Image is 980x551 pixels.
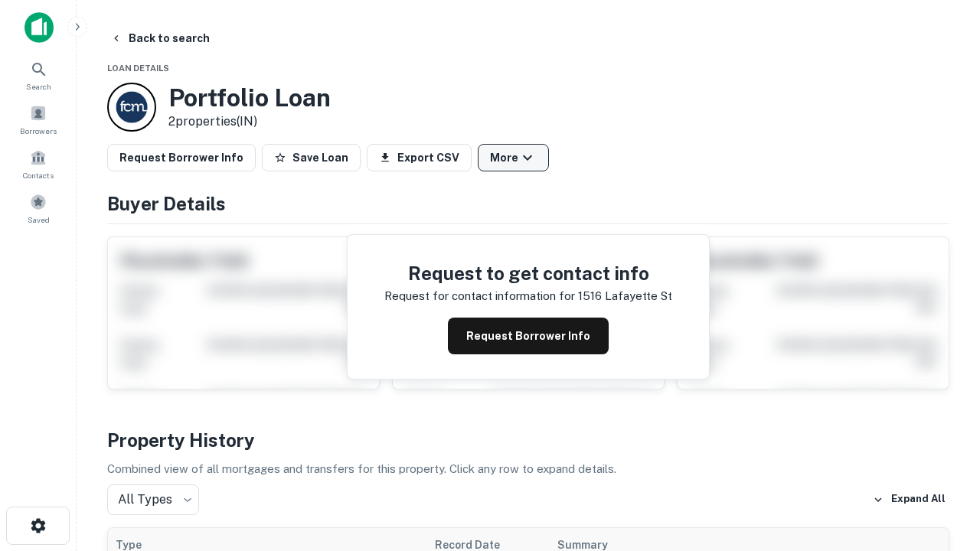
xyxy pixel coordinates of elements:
button: Save Loan [262,144,361,171]
h3: Portfolio Loan [168,83,331,112]
button: More [478,144,549,171]
iframe: Chat Widget [903,429,980,502]
span: Loan Details [107,64,169,73]
h4: Property History [107,426,949,454]
span: Search [26,80,51,93]
span: Contacts [23,169,54,181]
p: 1516 lafayette st [578,287,672,305]
a: Borrowers [5,99,72,140]
p: 2 properties (IN) [168,112,331,131]
button: Export CSV [367,144,472,171]
button: Request Borrower Info [448,318,609,354]
span: Saved [28,214,50,226]
button: Expand All [869,488,949,511]
button: Back to search [104,24,216,52]
a: Saved [5,187,72,229]
h4: Request to get contact info [384,259,672,287]
span: Borrowers [20,125,57,137]
p: Request for contact information for [384,287,575,305]
div: All Types [107,484,199,515]
p: Combined view of all mortgages and transfers for this property. Click any row to expand details. [107,460,949,478]
img: capitalize-icon.png [24,12,54,43]
a: Contacts [5,143,72,184]
h4: Buyer Details [107,190,949,217]
button: Request Borrower Info [107,144,256,171]
a: Search [5,54,72,96]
